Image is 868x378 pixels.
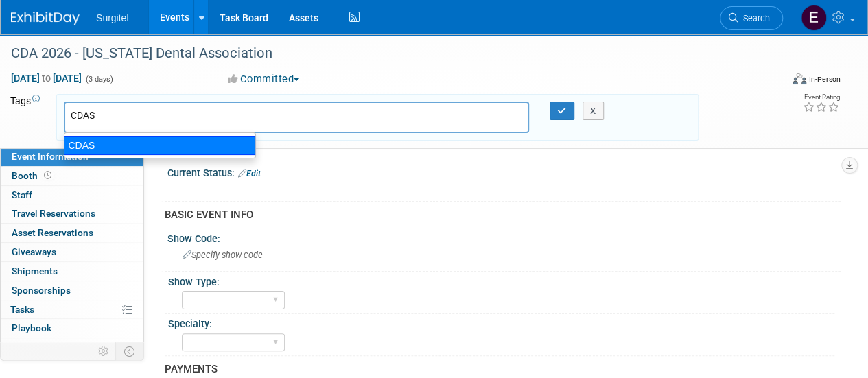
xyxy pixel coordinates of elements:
[1,281,143,300] a: Sponsorships
[6,41,770,66] div: CDA 2026 - [US_STATE] Dental Association
[12,265,58,276] span: Shipments
[793,73,806,84] img: Format-Inperson.png
[40,73,53,84] span: to
[165,362,830,377] div: PAYMENTS
[1,186,143,204] a: Staff
[1,224,143,242] a: Asset Reservations
[168,272,834,289] div: Show Type:
[12,189,32,200] span: Staff
[71,108,263,122] input: Type tag and hit enter
[1,204,143,223] a: Travel Reservations
[64,136,256,155] div: CDAS
[223,72,305,86] button: Committed
[183,250,263,260] span: Specify show code
[1,147,143,166] a: Event Information
[803,94,840,101] div: Event Rating
[12,285,71,296] span: Sponsorships
[12,246,56,257] span: Giveaways
[96,12,128,23] span: Surgitel
[720,6,783,30] a: Search
[12,151,89,162] span: Event Information
[12,170,54,181] span: Booth
[1,300,143,319] a: Tasks
[165,208,830,222] div: BASIC EVENT INFO
[1,338,143,357] a: Misc. Expenses & Credits
[168,314,834,331] div: Specialty:
[12,342,119,353] span: Misc. Expenses & Credits
[10,72,82,84] span: [DATE] [DATE]
[1,262,143,281] a: Shipments
[41,170,54,180] span: Booth not reserved yet
[719,71,841,92] div: Event Format
[12,208,95,219] span: Travel Reservations
[801,5,827,31] img: Event Coordinator
[1,167,143,185] a: Booth
[10,304,34,315] span: Tasks
[11,12,80,25] img: ExhibitDay
[12,227,93,238] span: Asset Reservations
[116,342,144,360] td: Toggle Event Tabs
[1,243,143,261] a: Giveaways
[583,102,604,121] button: X
[92,342,116,360] td: Personalize Event Tab Strip
[238,169,261,178] a: Edit
[10,94,44,141] td: Tags
[84,75,113,84] span: (3 days)
[1,319,143,338] a: Playbook
[738,13,770,23] span: Search
[808,74,841,84] div: In-Person
[167,163,841,180] div: Current Status:
[167,228,841,246] div: Show Code:
[12,322,51,333] span: Playbook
